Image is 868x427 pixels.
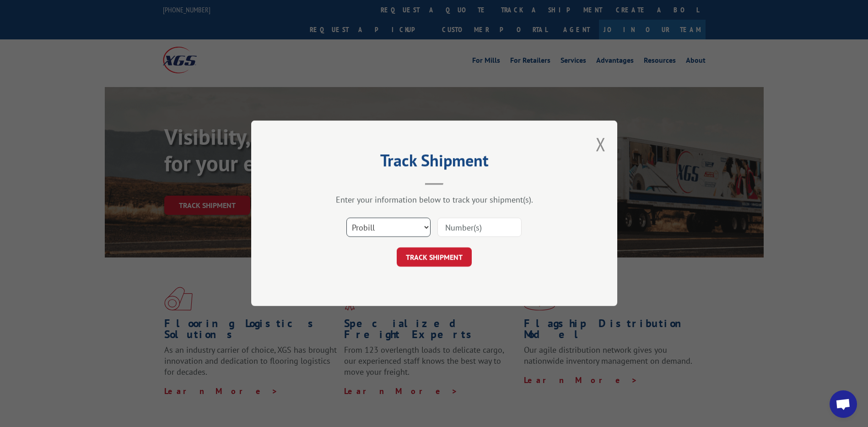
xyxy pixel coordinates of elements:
[397,248,472,267] button: TRACK SHIPMENT
[596,132,606,156] button: Close modal
[297,195,571,205] div: Enter your information below to track your shipment(s).
[437,218,522,237] input: Number(s)
[830,390,857,418] a: Open chat
[297,154,571,171] h2: Track Shipment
